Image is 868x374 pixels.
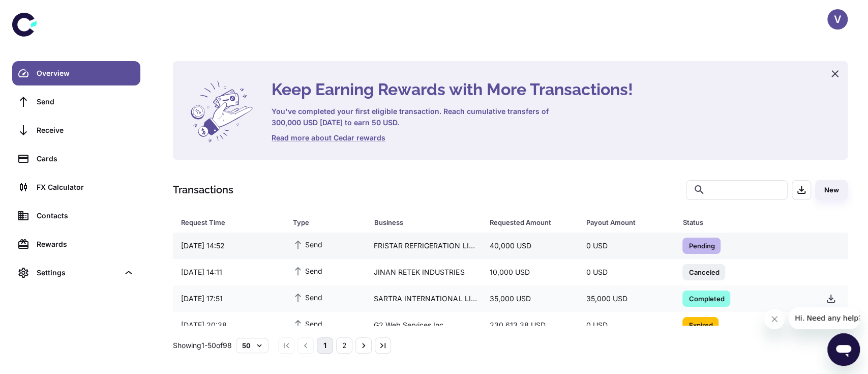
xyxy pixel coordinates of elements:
div: SARTRA INTERNATIONAL LIMITED [366,289,482,308]
a: Overview [12,61,140,85]
div: Type [293,215,348,229]
button: New [815,180,848,200]
div: Contacts [37,210,134,221]
div: Overview [37,68,134,79]
button: page 1 [317,337,333,354]
div: Settings [37,267,119,278]
span: Requested Amount [490,215,574,229]
div: 0 USD [578,236,675,255]
h1: Transactions [173,182,233,197]
span: Expired [682,320,719,330]
nav: pagination navigation [277,337,393,354]
button: 50 [236,338,268,353]
div: 0 USD [578,263,675,282]
h6: You've completed your first eligible transaction. Reach cumulative transfers of 300,000 USD [DATE... [272,106,551,128]
span: Send [293,292,322,303]
a: Contacts [12,204,140,228]
div: [DATE] 14:52 [173,236,285,255]
span: Payout Amount [586,215,671,229]
div: Send [37,96,134,107]
div: [DATE] 20:38 [173,315,285,335]
h4: Keep Earning Rewards with More Transactions! [272,77,835,102]
div: 35,000 USD [482,289,578,308]
a: Cards [12,147,140,171]
div: G2 Web Services Inc [366,315,482,335]
button: Go to next page [355,337,372,354]
div: Receive [37,125,134,136]
div: Request Time [181,215,267,229]
a: Send [12,90,140,114]
button: V [827,9,848,30]
div: Cards [37,153,134,164]
span: Completed [682,293,730,303]
button: Go to page 2 [336,337,352,354]
div: [DATE] 17:51 [173,289,285,308]
div: FRISTAR REFRIGERATION LIMITED [366,236,482,255]
iframe: Button to launch messaging window [827,333,860,366]
span: Send [293,239,322,250]
span: Send [293,318,322,329]
div: 0 USD [578,315,675,335]
div: [DATE] 14:11 [173,263,285,282]
div: Settings [12,261,140,285]
div: Requested Amount [490,215,561,229]
span: Canceled [682,267,725,277]
a: Rewards [12,232,140,256]
span: Send [293,265,322,276]
div: Payout Amount [586,215,657,229]
a: Read more about Cedar rewards [272,132,835,143]
div: JINAN RETEK INDUSTRIES [366,263,482,282]
p: Showing 1-50 of 98 [173,340,232,351]
iframe: Close message [764,309,785,329]
div: Status [682,215,792,229]
span: Status [682,215,805,229]
a: FX Calculator [12,175,140,199]
span: Pending [682,240,721,250]
div: 35,000 USD [578,289,675,308]
a: Receive [12,118,140,142]
div: FX Calculator [37,182,134,193]
div: 230,613.38 USD [482,315,578,335]
div: 10,000 USD [482,263,578,282]
iframe: Message from company [789,307,860,329]
span: Type [293,215,362,229]
span: Hi. Need any help? [6,7,73,15]
div: Rewards [37,239,134,250]
span: Request Time [181,215,281,229]
button: Go to last page [375,337,391,354]
div: 40,000 USD [482,236,578,255]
